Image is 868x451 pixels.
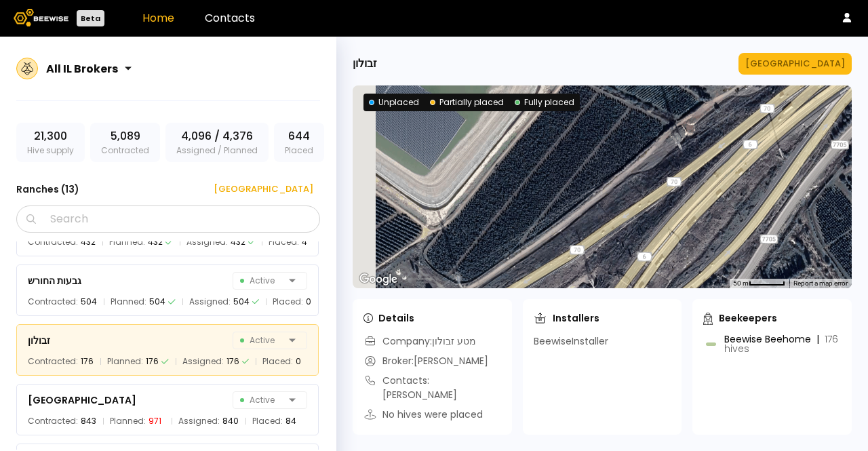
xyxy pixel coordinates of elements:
span: Active [240,332,283,349]
div: Beta [77,10,104,26]
div: Assigned / Planned [165,123,269,162]
a: Contacts [205,10,255,26]
div: Placed [274,123,324,162]
div: All IL Brokers [46,60,121,77]
span: 5,089 [111,128,140,144]
div: 971 [149,414,161,428]
div: | [816,332,819,346]
div: Company: מטע זבולון [363,334,476,349]
div: 840 [222,414,239,428]
span: 176 hives [724,332,838,355]
span: Active [240,273,283,289]
div: 176 [226,355,239,368]
span: Assigned: [182,355,224,368]
div: 84 [285,414,296,428]
div: Beekeepers [703,311,777,325]
h3: Ranches ( 13 ) [16,180,79,199]
span: Contracted: [28,355,78,368]
div: [GEOGRAPHIC_DATA] [745,57,845,71]
div: זבולון [28,332,50,349]
div: Details [363,311,414,325]
button: Map Scale: 50 m per 50 pixels [729,279,789,288]
div: Beewise Beehome [724,334,838,353]
span: Planned: [110,414,146,428]
div: 504 [81,295,97,309]
div: [GEOGRAPHIC_DATA] [28,392,136,408]
div: 0 [306,295,311,309]
div: 432 [231,235,245,249]
div: Unplaced [369,96,419,109]
div: 0 [296,355,301,368]
div: Hive supply [16,123,85,162]
span: Contracted: [28,414,78,428]
img: Beewise logo [14,9,68,26]
div: 504 [233,295,250,309]
span: Planned: [111,295,146,309]
span: 644 [288,128,310,144]
div: Partially placed [430,96,504,109]
span: 21,300 [34,128,67,144]
button: [GEOGRAPHIC_DATA] [738,53,852,75]
span: Placed: [269,235,299,249]
span: Assigned: [178,414,220,428]
div: גבעות החורש [28,273,81,289]
span: Active [240,392,283,408]
div: 432 [148,235,163,249]
span: Planned: [107,355,143,368]
div: Contracted [90,123,160,162]
div: 4 [302,235,307,249]
a: Home [142,10,174,26]
a: Open this area in Google Maps (opens a new window) [356,271,401,288]
span: Assigned: [189,295,231,309]
span: 4,096 / 4,376 [181,128,253,144]
a: Report a map error [793,279,848,287]
div: 432 [81,235,96,249]
div: 843 [81,414,96,428]
div: [GEOGRAPHIC_DATA] [204,182,313,196]
div: Contacts: [PERSON_NAME] [363,374,501,402]
span: Planned: [109,235,145,249]
div: BeewiseInstaller [534,334,608,349]
span: Contracted: [28,235,78,249]
div: No hives were placed [363,408,483,422]
div: Fully placed [515,96,574,109]
span: Placed: [273,295,303,309]
div: 176 [146,355,159,368]
div: זבולון [353,56,377,72]
div: 504 [149,295,165,309]
span: Placed: [262,355,293,368]
span: 50 m [733,279,749,287]
img: Google [356,271,401,288]
div: 176 [81,355,94,368]
div: Installers [534,311,599,325]
span: Assigned: [186,235,228,249]
div: Broker: [PERSON_NAME] [363,354,488,368]
span: Contracted: [28,295,78,309]
button: [GEOGRAPHIC_DATA] [197,178,320,200]
span: Placed: [252,414,283,428]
